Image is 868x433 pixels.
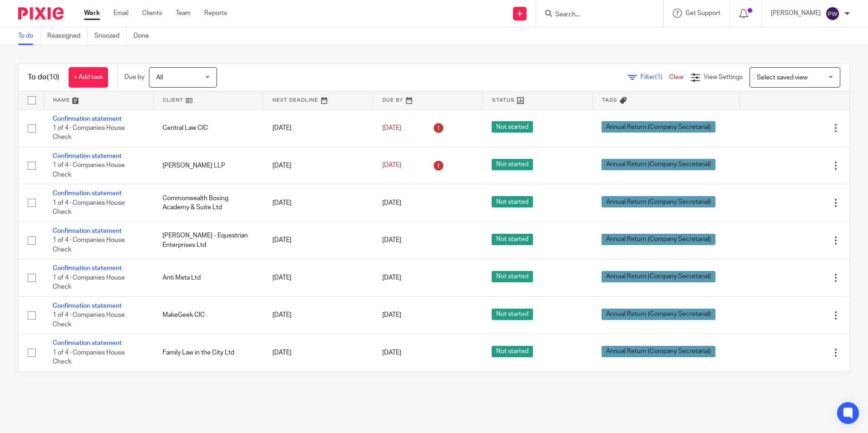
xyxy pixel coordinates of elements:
span: Not started [492,346,533,357]
a: Confirmation statement [53,228,122,234]
a: + Add task [69,67,108,88]
span: (1) [655,74,662,80]
a: Work [84,9,100,18]
td: [DATE] [263,147,373,184]
span: Filter [641,74,669,80]
a: Confirmation statement [53,303,122,309]
span: [DATE] [382,200,401,206]
span: 1 of 4 · Companies House Check [53,349,125,365]
a: Confirmation statement [53,153,122,159]
td: [DATE] [263,221,373,259]
span: Annual Return (Company Secretarial) [602,271,715,282]
span: [DATE] [382,275,401,281]
span: [DATE] [382,162,401,169]
span: Not started [492,121,533,133]
a: Clients [142,9,162,18]
span: Get Support [686,10,720,16]
td: [DATE] [263,334,373,371]
img: svg%3E [825,6,840,21]
td: AW Project Management Ltd [153,371,263,408]
td: Commonwealth Boxing Academy & Suite Ltd [153,184,263,221]
p: Due by [124,73,144,82]
td: Family Law in the City Ltd [153,334,263,371]
span: 1 of 4 · Companies House Check [53,275,125,290]
span: Annual Return (Company Secretarial) [602,346,715,357]
input: Search [554,11,636,19]
span: Annual Return (Company Secretarial) [602,309,715,320]
span: [DATE] [382,237,401,244]
span: Annual Return (Company Secretarial) [602,159,715,170]
a: Reports [204,9,227,18]
a: Reassigned [47,27,88,45]
span: Not started [492,234,533,245]
td: [DATE] [263,109,373,147]
span: Annual Return (Company Secretarial) [602,196,715,207]
span: All [156,74,163,81]
span: Not started [492,159,533,170]
span: Select saved view [757,74,808,81]
img: Pixie [18,7,64,20]
span: 1 of 4 · Companies House Check [53,200,125,216]
a: Snoozed [94,27,127,45]
span: [DATE] [382,312,401,319]
a: Team [176,9,191,18]
span: View Settings [704,74,743,80]
a: Confirmation statement [53,190,122,197]
td: [DATE] [263,184,373,221]
span: 1 of 4 · Companies House Check [53,312,125,328]
td: MakeGeek CIC [153,296,263,334]
span: 1 of 4 · Companies House Check [53,162,125,178]
span: Tags [602,98,617,103]
td: [PERSON_NAME] LLP [153,147,263,184]
span: Not started [492,196,533,207]
span: Annual Return (Company Secretarial) [602,121,715,133]
span: 1 of 4 · Companies House Check [53,237,125,253]
td: Anti Meta Ltd [153,259,263,296]
a: Confirmation statement [53,340,122,346]
h1: To do [28,73,59,82]
a: Done [133,27,156,45]
a: Confirmation statement [53,116,122,122]
p: [PERSON_NAME] [771,9,821,18]
a: Confirmation statement [53,265,122,271]
td: [DATE] [263,371,373,408]
span: Not started [492,309,533,320]
td: Central Law CIC [153,109,263,147]
a: To do [18,27,40,45]
td: [DATE] [263,296,373,334]
td: [DATE] [263,259,373,296]
span: [DATE] [382,349,401,356]
a: Clear [669,74,684,80]
span: (10) [47,74,59,81]
span: [DATE] [382,125,401,131]
td: [PERSON_NAME] - Equestrian Enterprises Ltd [153,221,263,259]
span: Annual Return (Company Secretarial) [602,234,715,245]
span: 1 of 4 · Companies House Check [53,125,125,141]
a: Email [113,9,128,18]
span: Not started [492,271,533,282]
